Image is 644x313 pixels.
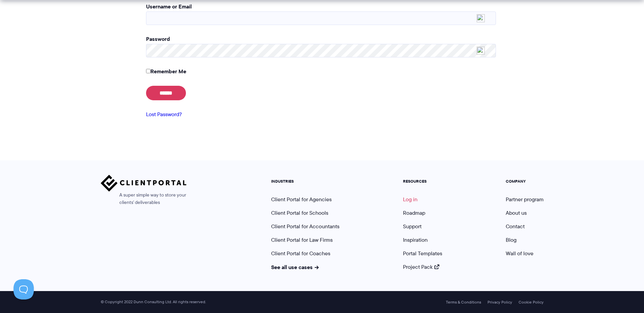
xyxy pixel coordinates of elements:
a: Client Portal for Law Firms [271,236,333,244]
h5: INDUSTRIES [271,179,339,184]
span: A super simple way to store your clients' deliverables [101,191,187,206]
a: Inspiration [403,236,428,244]
a: Support [403,223,422,230]
a: Terms & Conditions [446,300,481,305]
a: Cookie Policy [519,300,544,305]
a: Client Portal for Accountants [271,223,339,230]
label: Username or Email [146,2,192,10]
a: Portal Templates [403,250,442,257]
img: npw-badge-icon-locked.svg [477,14,485,22]
label: Remember Me [146,67,186,75]
input: Remember Me [146,69,150,73]
a: Client Portal for Agencies [271,195,332,203]
a: See all use cases [271,263,319,271]
a: Client Portal for Schools [271,209,328,217]
a: About us [506,209,527,217]
a: Blog [506,236,517,244]
a: Project Pack [403,263,439,271]
h5: COMPANY [506,179,544,184]
a: Privacy Policy [487,300,512,305]
img: npw-badge-icon-locked.svg [477,47,485,55]
a: Roadmap [403,209,425,217]
a: Log in [403,195,418,203]
a: Client Portal for Coaches [271,250,330,257]
a: Lost Password? [146,110,182,118]
a: Partner program [506,195,544,203]
label: Password [146,35,170,43]
h5: RESOURCES [403,179,442,184]
iframe: Toggle Customer Support [14,279,34,299]
span: © Copyright 2022 Dunn Consulting Ltd. All rights reserved. [97,299,209,305]
a: Wall of love [506,250,533,257]
a: Contact [506,223,525,230]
